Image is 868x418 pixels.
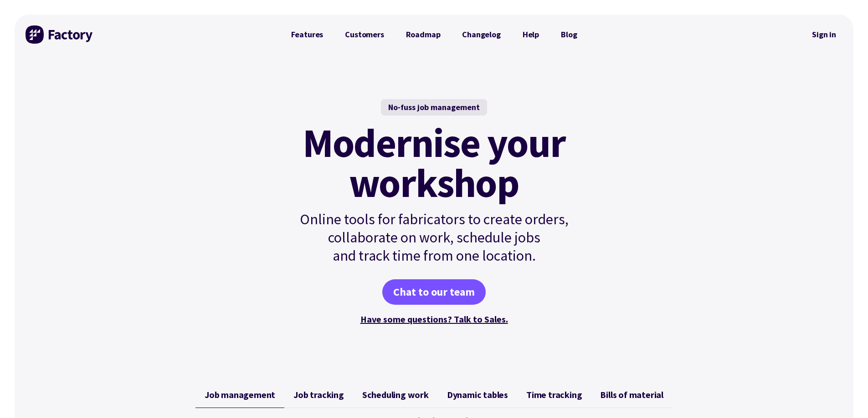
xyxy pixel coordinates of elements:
a: Sign in [806,24,842,45]
a: Changelog [451,25,511,44]
a: Customers [334,25,395,44]
span: Dynamic tables [447,389,508,400]
a: Roadmap [395,25,452,44]
mark: Modernise your workshop [303,123,565,203]
nav: Secondary Navigation [806,24,842,45]
span: Time tracking [526,389,582,400]
span: Scheduling work [362,389,429,400]
div: No-fuss job management [381,99,487,116]
img: Factory [26,25,94,44]
a: Features [280,25,334,44]
span: Job management [205,389,275,400]
span: Bills of material [600,389,663,400]
nav: Primary Navigation [280,25,588,44]
a: Blog [550,25,588,44]
a: Have some questions? Talk to Sales. [360,313,508,325]
p: Online tools for fabricators to create orders, collaborate on work, schedule jobs and track time ... [280,210,588,265]
a: Help [512,25,550,44]
a: Chat to our team [382,279,486,305]
span: Job tracking [293,389,344,400]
